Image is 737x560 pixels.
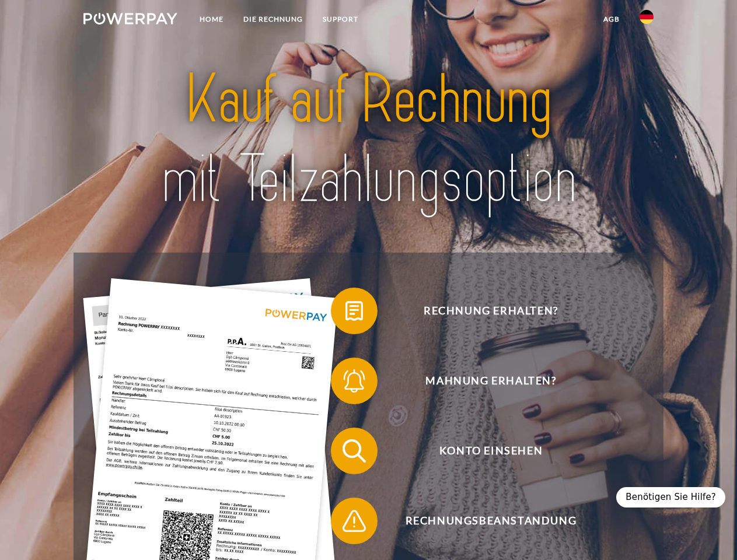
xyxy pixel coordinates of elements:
img: title-powerpay_de.svg [111,56,626,223]
button: Rechnungsbeanstandung [331,498,634,544]
span: Rechnungsbeanstandung [348,498,634,544]
span: Konto einsehen [348,428,634,474]
img: qb_bill.svg [340,296,369,325]
span: Mahnung erhalten? [348,358,634,404]
img: de [640,10,654,24]
a: SUPPORT [313,9,368,30]
img: qb_warning.svg [340,506,369,535]
img: qb_bell.svg [340,366,369,395]
button: Mahnung erhalten? [331,358,634,404]
img: logo-powerpay-white.svg [83,13,177,24]
span: Rechnung erhalten? [348,288,634,334]
a: Home [190,9,233,30]
div: Benötigen Sie Hilfe? [616,487,725,508]
a: DIE RECHNUNG [233,9,313,30]
img: qb_search.svg [340,436,369,466]
button: Rechnung erhalten? [331,288,634,334]
a: agb [593,9,630,30]
button: Konto einsehen [331,428,634,474]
